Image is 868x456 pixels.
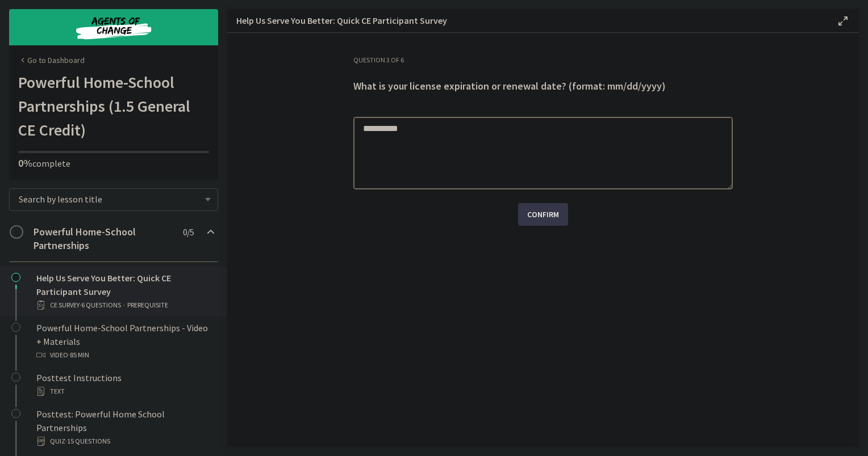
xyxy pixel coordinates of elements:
h3: Question 3 of 6 [353,56,733,65]
div: Posttest: Powerful Home School Partnerships [36,407,214,448]
span: PREREQUISITE [127,298,168,312]
h1: Powerful Home-School Partnerships (1.5 General CE Credit) [18,70,209,142]
div: Help Us Serve You Better: Quick CE Participant Survey [36,271,214,312]
div: Powerful Home-School Partnerships - Video + Materials [36,321,214,362]
div: Video [36,348,214,362]
button: Confirm [518,203,568,226]
div: CE Survey [36,298,214,312]
span: · 6 Questions [80,298,121,312]
a: Go to Dashboard [18,54,85,66]
span: Confirm [527,208,559,221]
div: Search by lesson title [9,188,218,211]
div: Posttest Instructions [36,371,214,398]
h2: Powerful Home-School Partnerships [34,225,172,252]
img: Agents of Change Social Work Test Prep [45,14,182,41]
span: 0% [18,157,32,170]
span: · 15 Questions [65,434,110,448]
p: complete [18,157,209,170]
span: · [123,298,125,312]
span: · 85 min [68,348,89,362]
span: Search by lesson title [19,193,199,205]
h3: What is your license expiration or renewal date? (format: mm/dd/yyyy) [353,79,733,93]
span: 0 / 5 [183,225,194,239]
h3: Help Us Serve You Better: Quick CE Participant Survey [236,14,818,27]
div: Text [36,385,214,398]
div: Quiz [36,434,214,448]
